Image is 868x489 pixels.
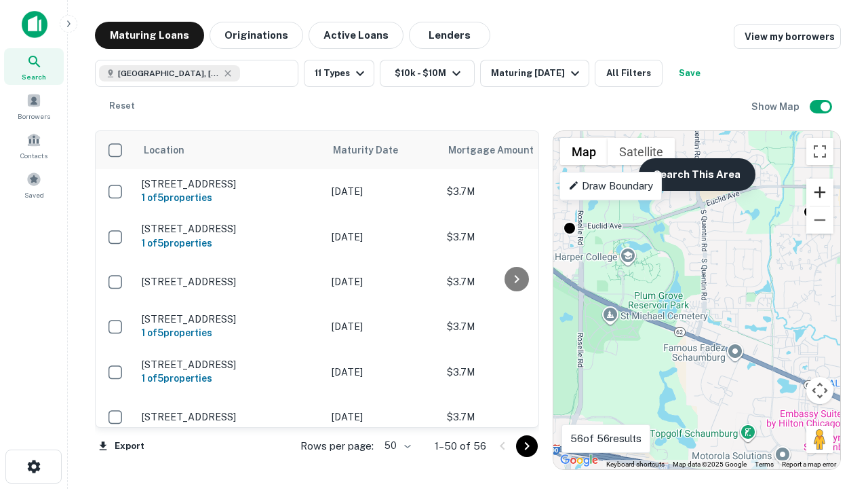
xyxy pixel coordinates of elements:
p: [STREET_ADDRESS] [142,223,318,235]
span: Borrowers [18,111,50,122]
span: Contacts [20,150,47,161]
p: $3.7M [447,184,583,199]
span: Mortgage Amount [448,142,551,158]
div: Maturing [DATE] [491,65,583,81]
a: Terms (opens in new tab) [755,460,774,468]
button: Maturing Loans [95,22,204,49]
button: Show street map [560,138,608,165]
p: [STREET_ADDRESS] [142,178,318,190]
button: Show satellite imagery [608,138,675,165]
div: 50 [379,436,413,456]
iframe: Chat Widget [800,380,868,446]
button: Zoom in [806,179,833,206]
h6: 1 of 5 properties [142,236,318,251]
p: [DATE] [332,319,433,334]
p: [DATE] [332,184,433,199]
p: $3.7M [447,274,583,289]
th: Maturity Date [325,131,440,169]
p: $3.7M [447,319,583,334]
p: [DATE] [332,410,433,424]
img: Google [557,452,601,469]
button: $10k - $10M [380,60,475,87]
p: [STREET_ADDRESS] [142,313,318,325]
p: [DATE] [332,365,433,380]
p: [STREET_ADDRESS] [142,359,318,371]
button: Active Loans [309,22,403,49]
a: Borrowers [4,88,64,124]
a: Contacts [4,127,64,164]
button: Export [95,436,148,456]
p: Rows per page: [300,438,374,454]
h6: 1 of 5 properties [142,325,318,340]
button: Reset [100,92,144,120]
a: View my borrowers [734,24,841,49]
button: Lenders [409,22,490,49]
a: Open this area in Google Maps (opens a new window) [557,452,601,469]
img: capitalize-icon.png [22,11,47,38]
th: Location [135,131,325,169]
button: Originations [210,22,303,49]
a: Report a map error [782,460,836,468]
a: Search [4,48,64,85]
h6: 1 of 5 properties [142,190,318,205]
span: Saved [24,189,44,200]
h6: Show Map [751,99,802,114]
button: Save your search to get updates of matches that match your search criteria. [668,60,711,87]
p: [DATE] [332,230,433,244]
button: Keyboard shortcuts [606,460,665,469]
button: Zoom out [806,206,833,234]
button: 11 Types [304,60,374,87]
div: 0 0 [553,131,840,469]
th: Mortgage Amount [440,131,589,169]
button: Maturing [DATE] [480,60,589,87]
span: Search [22,71,46,82]
p: $3.7M [447,230,583,244]
span: Location [143,142,184,158]
p: [STREET_ADDRESS] [142,276,318,288]
span: Map data ©2025 Google [673,460,747,468]
p: [STREET_ADDRESS] [142,411,318,423]
h6: 1 of 5 properties [142,371,318,386]
p: [DATE] [332,274,433,289]
a: Saved [4,166,64,203]
span: Maturity Date [333,142,416,158]
span: [GEOGRAPHIC_DATA], [GEOGRAPHIC_DATA] [118,67,220,79]
button: All Filters [595,60,663,87]
button: Go to next page [516,435,538,457]
button: Toggle fullscreen view [806,138,833,165]
p: $3.7M [447,410,583,424]
p: 56 of 56 results [570,431,642,447]
button: Search This Area [639,158,755,191]
p: Draw Boundary [568,178,653,194]
p: 1–50 of 56 [435,438,486,454]
p: $3.7M [447,365,583,380]
button: Map camera controls [806,377,833,404]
